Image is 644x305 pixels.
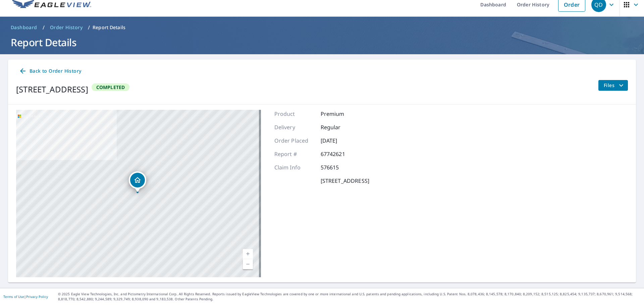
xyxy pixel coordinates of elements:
p: © 2025 Eagle View Technologies, Inc. and Pictometry International Corp. All Rights Reserved. Repo... [58,292,641,302]
p: Product [274,110,315,118]
p: 576615 [321,163,361,171]
span: Files [604,81,625,89]
div: [STREET_ADDRESS] [16,83,88,95]
p: [STREET_ADDRESS] [321,177,369,185]
p: Claim Info [274,163,315,171]
a: Order History [47,22,85,33]
button: filesDropdownBtn-67742621 [598,80,628,91]
h1: Report Details [8,35,636,49]
span: Completed [92,84,129,90]
a: Dashboard [8,22,40,33]
nav: breadcrumb [8,22,636,33]
a: Terms of Use [3,294,24,299]
p: Report Details [93,24,125,31]
span: Back to Order History [19,67,81,75]
p: 67742621 [321,150,361,158]
p: | [3,295,48,299]
a: Current Level 17, Zoom Out [243,259,253,269]
div: Dropped pin, building 1, Residential property, 308 E Pacific St Appleton, WI 54911 [129,171,146,192]
span: Dashboard [11,24,37,31]
p: Order Placed [274,137,315,145]
p: Premium [321,110,361,118]
li: / [43,23,45,31]
p: Report # [274,150,315,158]
li: / [88,23,90,31]
a: Current Level 17, Zoom In [243,249,253,259]
p: Regular [321,123,361,131]
a: Privacy Policy [26,294,48,299]
a: Back to Order History [16,65,84,77]
span: Order History [50,24,83,31]
p: Delivery [274,123,315,131]
p: [DATE] [321,137,361,145]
